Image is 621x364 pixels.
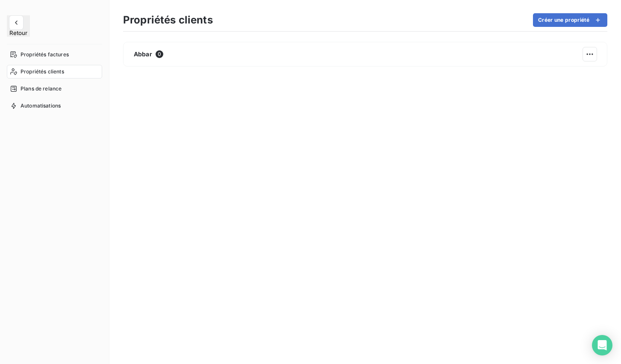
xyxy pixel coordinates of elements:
button: Retour [7,15,30,37]
h3: Propriétés clients [123,12,213,28]
span: Propriétés clients [21,68,64,76]
a: Propriétés clients [7,65,102,79]
span: Abbar [134,50,152,58]
a: Automatisations [7,99,102,113]
button: Créer une propriété [533,13,607,27]
span: Plans de relance [21,85,62,93]
span: Propriétés factures [21,51,69,58]
span: 0 [156,50,163,58]
div: Open Intercom Messenger [592,335,612,355]
span: Automatisations [21,102,61,110]
a: Plans de relance [7,82,102,96]
a: Propriétés factures [7,48,102,61]
span: Retour [9,29,27,36]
